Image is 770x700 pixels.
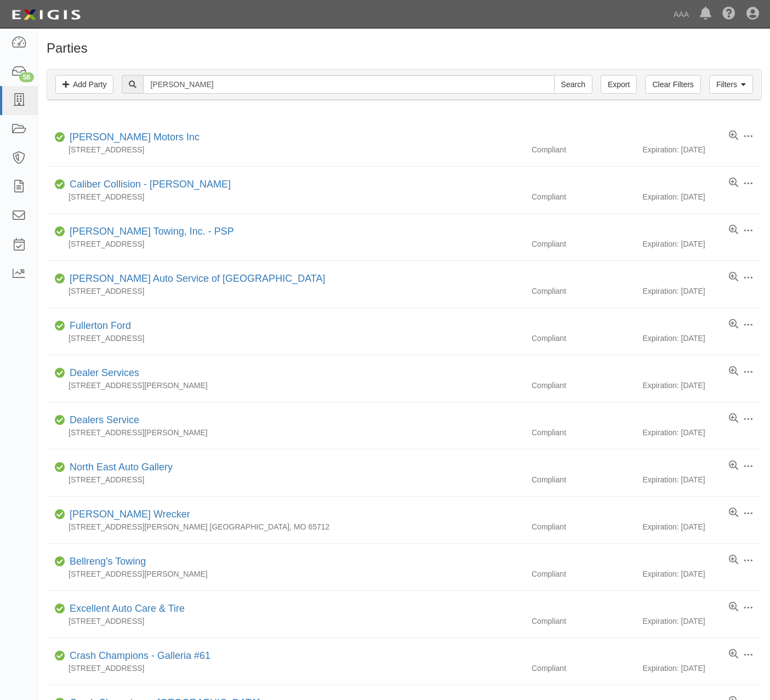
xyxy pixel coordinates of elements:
[55,275,65,283] i: Compliant
[47,41,762,55] h1: Parties
[65,319,131,333] div: Fullerton Ford
[65,413,139,428] div: Dealers Service
[70,462,173,473] a: North East Auto Gallery
[55,228,65,236] i: Compliant
[70,179,231,190] a: Caliber Collision - [PERSON_NAME]
[70,650,210,661] a: Crash Champions - Galleria #61
[47,191,523,202] div: [STREET_ADDRESS]
[729,649,738,660] a: View results summary
[729,460,738,471] a: View results summary
[643,286,762,297] div: Expiration: [DATE]
[523,144,643,155] div: Compliant
[729,555,738,566] a: View results summary
[722,8,735,21] i: Help Center - Complianz
[643,333,762,344] div: Expiration: [DATE]
[643,568,762,579] div: Expiration: [DATE]
[601,75,637,94] a: Export
[47,286,523,297] div: [STREET_ADDRESS]
[55,322,65,330] i: Compliant
[729,178,738,189] a: View results summary
[729,272,738,283] a: View results summary
[65,272,325,286] div: Godshall's Auto Service of Sellersville
[55,511,65,519] i: Compliant
[523,238,643,249] div: Compliant
[65,460,173,475] div: North East Auto Gallery
[523,616,643,627] div: Compliant
[523,568,643,579] div: Compliant
[47,663,523,674] div: [STREET_ADDRESS]
[729,319,738,330] a: View results summary
[643,191,762,202] div: Expiration: [DATE]
[70,273,325,284] a: [PERSON_NAME] Auto Service of [GEOGRAPHIC_DATA]
[47,333,523,344] div: [STREET_ADDRESS]
[65,178,231,192] div: Caliber Collision - Keller
[709,75,753,94] a: Filters
[643,144,762,155] div: Expiration: [DATE]
[143,75,554,94] input: Search
[70,132,199,143] a: [PERSON_NAME] Motors Inc
[645,75,700,94] a: Clear Filters
[554,75,592,94] input: Search
[65,225,234,239] div: Kelley's Towing, Inc. - PSP
[55,605,65,613] i: Compliant
[643,238,762,249] div: Expiration: [DATE]
[55,417,65,424] i: Compliant
[65,649,210,663] div: Crash Champions - Galleria #61
[523,191,643,202] div: Compliant
[668,3,694,25] a: AAA
[47,521,523,532] div: [STREET_ADDRESS][PERSON_NAME] [GEOGRAPHIC_DATA], MO 65712
[47,474,523,485] div: [STREET_ADDRESS]
[643,663,762,674] div: Expiration: [DATE]
[729,130,738,141] a: View results summary
[729,366,738,377] a: View results summary
[47,238,523,249] div: [STREET_ADDRESS]
[47,616,523,627] div: [STREET_ADDRESS]
[55,558,65,566] i: Compliant
[70,320,131,331] a: Fullerton Ford
[523,427,643,438] div: Compliant
[643,427,762,438] div: Expiration: [DATE]
[55,134,65,141] i: Compliant
[729,413,738,424] a: View results summary
[729,602,738,613] a: View results summary
[47,568,523,579] div: [STREET_ADDRESS][PERSON_NAME]
[19,72,34,82] div: 58
[47,144,523,155] div: [STREET_ADDRESS]
[643,521,762,532] div: Expiration: [DATE]
[70,414,139,425] a: Dealers Service
[643,616,762,627] div: Expiration: [DATE]
[55,75,113,94] a: Add Party
[523,663,643,674] div: Compliant
[65,366,139,380] div: Dealer Services
[70,367,139,378] a: Dealer Services
[65,602,185,616] div: Excellent Auto Care & Tire
[70,556,146,567] a: Bellreng's Towing
[523,380,643,391] div: Compliant
[523,333,643,344] div: Compliant
[47,380,523,391] div: [STREET_ADDRESS][PERSON_NAME]
[65,130,199,145] div: Keller Motors Inc
[643,380,762,391] div: Expiration: [DATE]
[55,652,65,660] i: Compliant
[8,5,84,25] img: logo-5460c22ac91f19d4615b14bd174203de0afe785f0fc80cf4dbbc73dc1793850b.png
[70,603,185,614] a: Excellent Auto Care & Tire
[47,427,523,438] div: [STREET_ADDRESS][PERSON_NAME]
[65,508,190,522] div: Biellier Wrecker
[729,508,738,519] a: View results summary
[55,464,65,471] i: Compliant
[643,474,762,485] div: Expiration: [DATE]
[55,369,65,377] i: Compliant
[65,555,146,569] div: Bellreng's Towing
[523,521,643,532] div: Compliant
[523,474,643,485] div: Compliant
[523,286,643,297] div: Compliant
[729,225,738,236] a: View results summary
[55,181,65,189] i: Compliant
[70,509,190,520] a: [PERSON_NAME] Wrecker
[70,226,234,237] a: [PERSON_NAME] Towing, Inc. - PSP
